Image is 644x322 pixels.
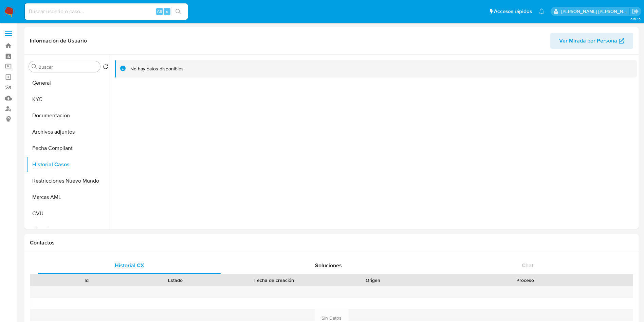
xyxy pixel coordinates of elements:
span: Historial CX [115,261,144,269]
span: Accesos rápidos [494,8,532,15]
button: Archivos adjuntos [26,124,111,140]
button: Ver Mirada por Persona [550,33,633,49]
h1: Contactos [30,239,633,246]
span: Ver Mirada por Persona [559,33,617,49]
div: Id [47,277,126,284]
span: s [166,8,168,15]
input: Buscar usuario o caso... [25,7,188,16]
input: Buscar [38,64,97,70]
button: KYC [26,91,111,107]
div: Fecha de creación [225,277,324,284]
button: Buscar [32,64,37,69]
div: Estado [136,277,215,284]
button: search-icon [171,7,185,16]
a: Salir [632,8,639,15]
span: Chat [522,261,533,269]
button: Volver al orden por defecto [103,64,108,71]
span: Soluciones [315,261,342,269]
div: Proceso [422,277,628,284]
button: Documentación [26,107,111,124]
button: Fecha Compliant [26,140,111,156]
button: Restricciones Nuevo Mundo [26,173,111,189]
div: Origen [333,277,413,284]
button: Direcciones [26,222,111,238]
button: CVU [26,205,111,222]
h1: Información de Usuario [30,37,87,44]
p: sandra.helbardt@mercadolibre.com [561,8,630,15]
a: Notificaciones [539,9,545,14]
button: Marcas AML [26,189,111,205]
button: Historial Casos [26,156,111,173]
span: Alt [157,8,162,15]
button: General [26,75,111,91]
